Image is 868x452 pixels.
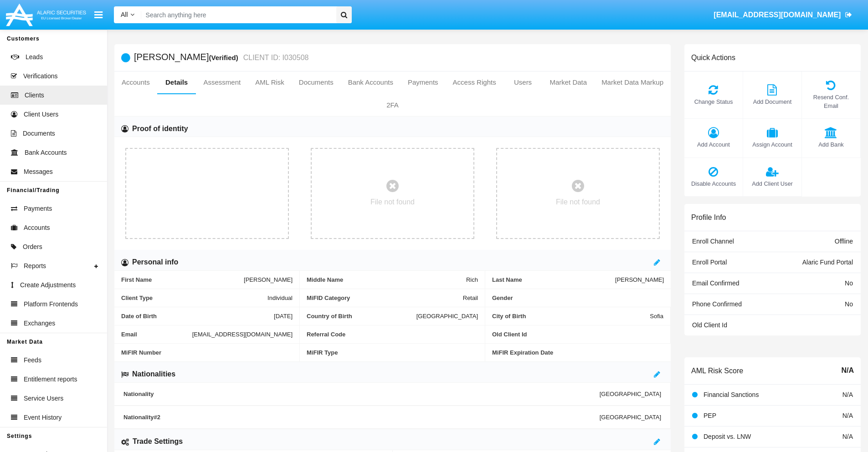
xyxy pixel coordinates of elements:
span: [EMAIL_ADDRESS][DOMAIN_NAME] [714,11,841,19]
a: Assessment [196,71,248,93]
span: Reports [24,261,46,271]
span: Add Bank [806,140,856,149]
span: Event History [24,413,62,422]
span: Old Client Id [692,321,727,329]
span: Service Users [24,394,63,403]
span: Bank Accounts [25,148,67,157]
h6: Trade Settings [133,437,183,447]
span: [DATE] [274,313,293,320]
span: Accounts [24,223,50,233]
span: [EMAIL_ADDRESS][DOMAIN_NAME] [192,331,293,338]
span: Verifications [23,71,57,81]
span: Country of Birth [307,313,416,320]
a: Documents [292,71,341,93]
span: Alaric Fund Portal [802,259,853,266]
span: [PERSON_NAME] [244,276,293,283]
span: [PERSON_NAME] [615,276,664,283]
span: Feeds [24,356,41,365]
span: Platform Frontends [24,300,78,309]
input: Search [141,6,333,23]
span: Add Document [748,97,797,106]
a: Market Data Markup [594,71,671,93]
a: Access Rights [446,71,503,93]
span: Retail [463,295,478,301]
h6: Proof of identity [132,124,188,134]
a: Users [503,71,543,93]
span: Nationality #2 [123,414,600,421]
span: Phone Confirmed [692,300,742,308]
span: Create Adjustments [20,280,76,290]
span: No [845,300,853,308]
span: Referral Code [307,331,478,338]
h5: [PERSON_NAME] [134,52,308,63]
span: Documents [23,129,55,138]
span: [GEOGRAPHIC_DATA] [600,414,661,421]
div: (Verified) [209,52,241,63]
span: Enroll Channel [692,238,734,245]
span: Old Client Id [492,331,663,338]
span: Last Name [492,276,615,283]
span: Exchanges [24,319,55,328]
span: Client Users [24,110,58,119]
a: [EMAIL_ADDRESS][DOMAIN_NAME] [709,2,857,28]
span: Individual [267,295,293,301]
span: Entitlement reports [24,375,77,384]
span: First Name [121,276,244,283]
span: N/A [841,365,854,376]
span: MiFIR Number [121,349,293,356]
span: MiFIR Expiration Date [492,349,664,356]
span: PEP [704,412,716,419]
span: No [845,279,853,287]
span: Middle Name [307,276,466,283]
span: Email [121,331,192,338]
a: Details [157,71,196,93]
span: Rich [466,276,478,283]
a: Payments [401,71,446,93]
span: Email Confirmed [692,279,739,287]
span: Payments [24,204,52,213]
span: [GEOGRAPHIC_DATA] [600,391,661,397]
span: Clients [25,91,44,100]
a: Market Data [542,71,594,93]
span: MiFIR Type [307,349,478,356]
span: Nationality [123,391,600,397]
span: All [121,11,128,18]
h6: Nationalities [132,369,175,379]
span: Change Status [689,97,738,106]
span: Financial Sanctions [704,391,759,398]
span: N/A [842,412,853,419]
a: Accounts [114,71,157,93]
a: All [114,10,141,20]
span: Assign Account [748,140,797,149]
span: Add Client User [748,179,797,188]
span: Client Type [121,295,267,301]
h6: AML Risk Score [691,366,743,375]
span: Messages [24,167,53,177]
span: Date of Birth [121,313,274,320]
span: Resend Conf. Email [806,93,856,110]
span: Disable Accounts [689,179,738,188]
h6: Personal info [132,257,178,267]
a: Bank Accounts [341,71,401,93]
span: Deposit vs. LNW [704,433,751,440]
span: Orders [23,242,42,252]
a: 2FA [114,94,671,116]
span: Offline [835,238,853,245]
small: CLIENT ID: I030508 [241,54,309,61]
span: Add Account [689,140,738,149]
a: AML Risk [248,71,292,93]
span: Leads [26,52,43,62]
h6: Profile Info [691,213,726,222]
span: N/A [842,391,853,398]
span: Sofia [650,313,663,320]
span: MiFID Category [307,295,463,301]
span: N/A [842,433,853,440]
h6: Quick Actions [691,53,735,62]
span: [GEOGRAPHIC_DATA] [416,313,478,320]
span: City of Birth [492,313,650,320]
img: Logo image [5,1,87,28]
span: Enroll Portal [692,259,727,266]
span: Gender [492,295,664,301]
